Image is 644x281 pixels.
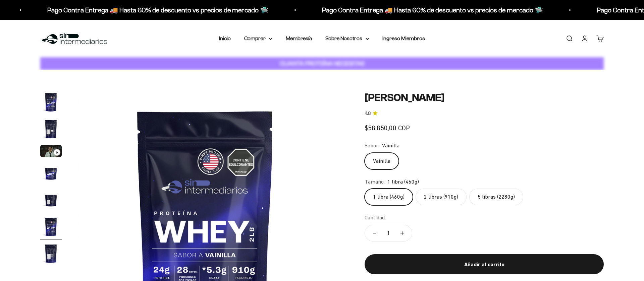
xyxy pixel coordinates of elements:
[40,162,62,186] button: Ir al artículo 4
[1,5,222,15] p: Pago Contra Entrega 🚚 Hasta 60% de descuento vs precios de mercado 🛸
[40,91,62,115] button: Ir al artículo 1
[244,34,272,43] summary: Comprar
[365,141,379,150] legend: Sabor:
[382,36,425,41] a: Ingreso Miembros
[365,123,410,133] sale-price: $58.850,00 COP
[40,118,62,142] button: Ir al artículo 2
[387,178,419,186] span: 1 libra (460g)
[365,213,386,222] label: Cantidad:
[40,118,62,140] img: Proteína Whey - Vainilla
[40,145,62,159] button: Ir al artículo 3
[286,36,312,41] a: Membresía
[40,189,62,213] button: Ir al artículo 5
[280,60,365,67] strong: CUANTA PROTEÍNA NECESITAS
[365,91,604,104] h1: [PERSON_NAME]
[365,110,604,117] a: 4.84.8 de 5.0 estrellas
[382,141,399,150] span: Vainilla
[219,36,231,41] a: Inicio
[40,243,62,266] button: Ir al artículo 7
[40,189,62,211] img: Proteína Whey - Vainilla
[365,178,385,186] legend: Tamaño:
[276,5,497,15] p: Pago Contra Entrega 🚚 Hasta 60% de descuento vs precios de mercado 🛸
[365,254,604,274] button: Añadir al carrito
[40,216,62,237] img: Proteína Whey - Vainilla
[378,260,590,269] div: Añadir al carrito
[392,225,412,241] button: Aumentar cantidad
[365,225,384,241] button: Reducir cantidad
[365,110,371,117] span: 4.8
[40,216,62,239] button: Ir al artículo 6
[40,162,62,184] img: Proteína Whey - Vainilla
[325,34,369,43] summary: Sobre Nosotros
[40,243,62,264] img: Proteína Whey - Vainilla
[40,91,62,113] img: Proteína Whey - Vainilla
